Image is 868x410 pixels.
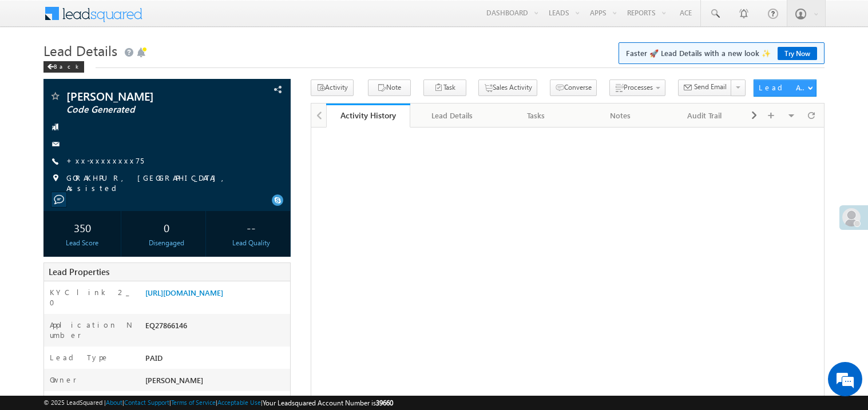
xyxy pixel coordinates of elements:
[504,109,568,122] div: Tasks
[142,320,290,336] div: EQ27866146
[423,79,466,96] button: Task
[66,156,144,165] a: +xx-xxxxxxxx75
[494,104,578,128] a: Tasks
[326,104,410,128] a: Activity History
[609,79,665,96] button: Processes
[215,217,287,238] div: --
[145,375,203,385] span: [PERSON_NAME]
[130,217,203,238] div: 0
[43,41,117,59] span: Lead Details
[550,79,597,96] button: Converse
[368,79,411,96] button: Note
[50,375,77,385] label: Owner
[410,104,494,128] a: Lead Details
[376,399,393,407] span: 39660
[263,399,393,407] span: Your Leadsquared Account Number is
[419,109,484,122] div: Lead Details
[217,399,261,406] a: Acceptable Use
[759,82,807,93] div: Lead Actions
[46,217,118,238] div: 350
[694,82,727,92] span: Send Email
[43,61,90,70] a: Back
[50,287,133,308] label: KYC link 2_0
[624,83,653,91] span: Processes
[130,238,203,248] div: Disengaged
[678,79,732,96] button: Send Email
[588,109,652,122] div: Notes
[50,352,109,363] label: Lead Type
[66,104,220,116] span: Code Generated
[311,79,354,96] button: Activity
[106,399,122,406] a: About
[335,110,402,121] div: Activity History
[578,104,663,128] a: Notes
[124,399,169,406] a: Contact Support
[663,104,747,128] a: Audit Trail
[672,109,736,122] div: Audit Trail
[50,320,133,340] label: Application Number
[49,266,109,277] span: Lead Properties
[46,238,118,248] div: Lead Score
[778,47,817,60] a: Try Now
[43,61,84,73] div: Back
[43,397,393,408] span: © 2025 LeadSquared | | | | |
[478,79,537,96] button: Sales Activity
[66,90,220,102] span: [PERSON_NAME]
[142,352,290,368] div: PAID
[754,79,817,97] button: Lead Actions
[171,399,216,406] a: Terms of Service
[626,47,817,59] span: Faster 🚀 Lead Details with a new look ✨
[66,173,267,193] span: GORAKHPUR, [GEOGRAPHIC_DATA], Assisted
[145,288,223,297] a: [URL][DOMAIN_NAME]
[215,238,287,248] div: Lead Quality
